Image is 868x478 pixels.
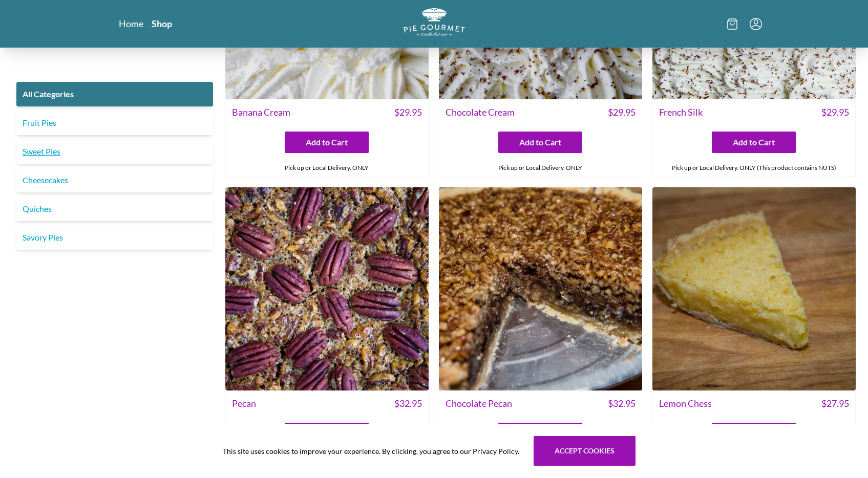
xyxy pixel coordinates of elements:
a: Savory Pies [16,225,213,250]
img: Lemon Chess [652,187,856,390]
span: $ 29.95 [821,105,849,119]
img: Pecan [225,187,429,390]
button: Menu [750,18,762,30]
button: Accept cookies [534,436,636,466]
div: Pick up or Local Delivery. ONLY (This product contains NUTS) [653,159,855,177]
button: Add to Cart [712,423,796,444]
button: Add to Cart [285,423,369,444]
a: Quiches [16,197,213,221]
span: Chocolate Pecan [446,397,512,410]
span: Add to Cart [733,136,775,148]
a: Fruit Pies [16,111,213,135]
span: Banana Cream [232,105,290,119]
a: All Categories [16,82,213,106]
span: Chocolate Cream [446,105,515,119]
a: Cheesecakes [16,168,213,192]
span: $ 29.95 [394,105,422,119]
button: Add to Cart [712,132,796,153]
a: Shop [152,17,172,30]
span: This site uses cookies to improve your experience. By clicking, you agree to our Privacy Policy. [223,446,519,457]
span: $ 29.95 [608,105,636,119]
span: $ 27.95 [821,397,849,410]
span: French Silk [659,105,703,119]
span: $ 32.95 [608,397,636,410]
a: Home [119,17,143,30]
div: Pick up or Local Delivery. ONLY [226,159,428,177]
button: Add to Cart [498,132,582,153]
span: Add to Cart [306,136,348,148]
button: Add to Cart [285,132,369,153]
div: Pick up or Local Delivery. ONLY [439,159,642,177]
img: Chocolate Pecan [439,187,642,390]
a: Sweet Pies [16,139,213,164]
span: Lemon Chess [659,397,712,410]
a: Logo [404,8,465,39]
span: Add to Cart [519,136,561,148]
button: Add to Cart [498,423,582,444]
span: $ 32.95 [394,397,422,410]
span: Pecan [232,397,256,410]
img: logo [404,8,465,36]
